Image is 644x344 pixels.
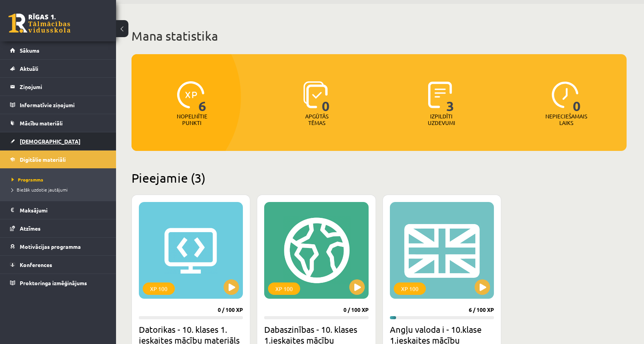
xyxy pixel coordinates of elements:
[10,114,106,132] a: Mācību materiāli
[12,176,108,183] a: Programma
[10,41,106,59] a: Sākums
[132,28,627,44] h1: Mana statistika
[12,187,68,193] span: Biežāk uzdotie jautājumi
[20,47,39,54] span: Sākums
[20,138,80,145] span: [DEMOGRAPHIC_DATA]
[573,81,581,113] span: 0
[20,225,41,232] span: Atzīmes
[143,282,175,295] div: XP 100
[394,282,426,295] div: XP 100
[198,81,207,113] span: 6
[10,256,106,274] a: Konferences
[10,78,106,96] a: Ziņojumi
[10,219,106,237] a: Atzīmes
[20,96,106,114] legend: Informatīvie ziņojumi
[20,78,106,96] legend: Ziņojumi
[268,282,300,295] div: XP 100
[20,120,63,127] span: Mācību materiāli
[322,81,330,113] span: 0
[446,81,454,113] span: 3
[20,65,38,72] span: Aktuāli
[10,274,106,292] a: Proktoringa izmēģinājums
[545,113,587,126] p: Nepieciešamais laiks
[552,81,579,108] img: icon-clock-7be60019b62300814b6bd22b8e044499b485619524d84068768e800edab66f18.svg
[10,201,106,219] a: Maksājumi
[10,60,106,77] a: Aktuāli
[10,151,106,168] a: Digitālie materiāli
[302,113,332,126] p: Apgūtās tēmas
[12,186,108,193] a: Biežāk uzdotie jautājumi
[10,132,106,150] a: [DEMOGRAPHIC_DATA]
[20,261,52,268] span: Konferences
[20,279,87,286] span: Proktoringa izmēģinājums
[9,14,70,33] a: Rīgas 1. Tālmācības vidusskola
[10,96,106,114] a: Informatīvie ziņojumi
[20,156,66,163] span: Digitālie materiāli
[12,176,43,183] span: Programma
[132,170,627,185] h2: Pieejamie (3)
[428,81,452,108] img: icon-completed-tasks-ad58ae20a441b2904462921112bc710f1caf180af7a3daa7317a5a94f2d26646.svg
[20,201,106,219] legend: Maksājumi
[20,243,81,250] span: Motivācijas programma
[426,113,456,126] p: Izpildīti uzdevumi
[303,81,328,108] img: icon-learned-topics-4a711ccc23c960034f471b6e78daf4a3bad4a20eaf4de84257b87e66633f6470.svg
[177,81,204,108] img: icon-xp-0682a9bc20223a9ccc6f5883a126b849a74cddfe5390d2b41b4391c66f2066e7.svg
[177,113,207,126] p: Nopelnītie punkti
[10,238,106,255] a: Motivācijas programma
